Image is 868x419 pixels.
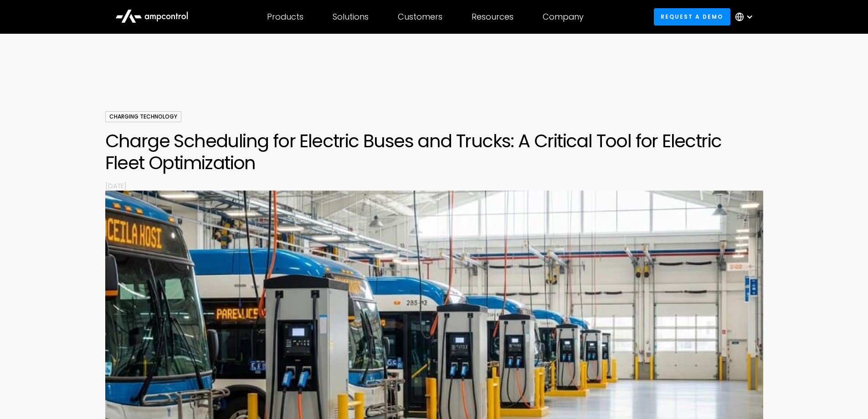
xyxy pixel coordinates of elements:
[105,130,763,174] h1: Charge Scheduling for Electric Buses and Trucks: A Critical Tool for Electric Fleet Optimization
[105,181,763,191] p: [DATE]
[333,12,369,22] div: Solutions
[472,12,514,22] div: Resources
[267,12,303,22] div: Products
[398,12,442,22] div: Customers
[105,111,181,122] div: Charging Technology
[543,12,584,22] div: Company
[654,8,730,25] a: Request a demo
